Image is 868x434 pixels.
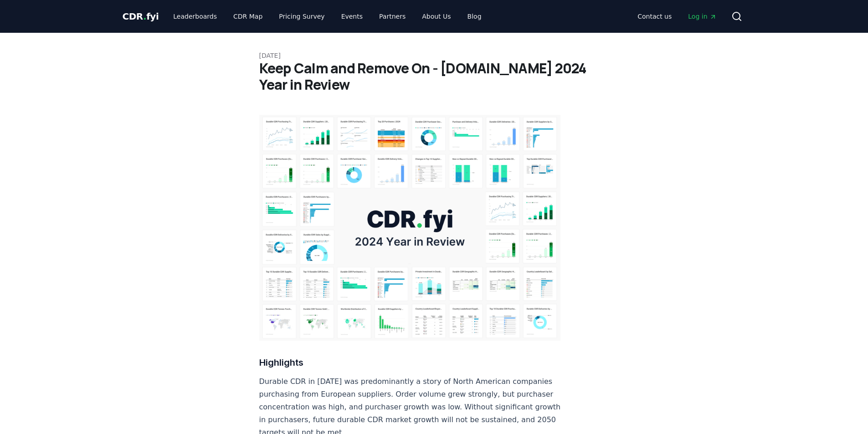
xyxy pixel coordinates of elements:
[259,355,561,370] h3: Highlights
[123,10,159,23] a: CDR.fyi
[681,8,724,25] a: Log in
[143,11,146,22] span: .
[630,8,679,25] a: Contact us
[272,8,332,25] a: Pricing Survey
[259,60,609,93] h1: Keep Calm and Remove On - [DOMAIN_NAME] 2024 Year in Review
[415,8,458,25] a: About Us
[166,8,224,25] a: Leaderboards
[688,12,716,21] span: Log in
[259,51,609,60] p: [DATE]
[226,8,270,25] a: CDR Map
[166,8,488,25] nav: Main
[630,8,724,25] nav: Main
[372,8,413,25] a: Partners
[259,115,561,341] img: blog post image
[460,8,489,25] a: Blog
[334,8,370,25] a: Events
[123,11,159,22] span: CDR fyi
